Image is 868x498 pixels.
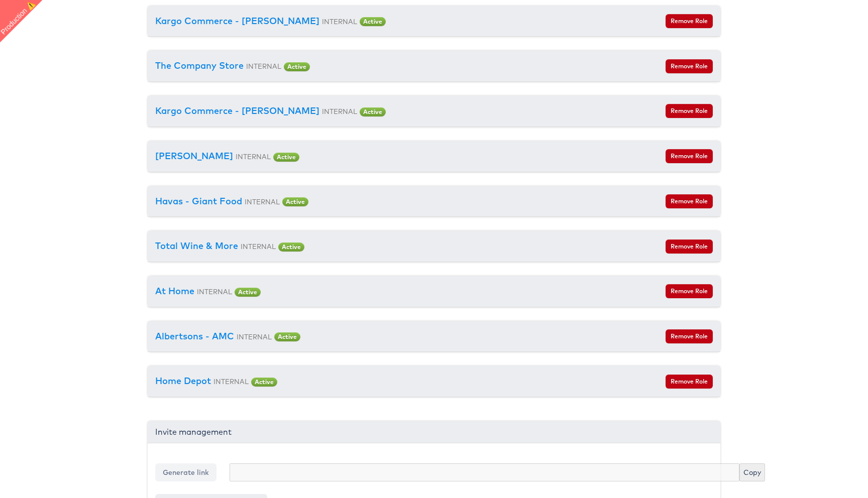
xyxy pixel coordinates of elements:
span: Active [274,332,300,341]
small: INTERNAL [241,242,276,251]
a: Havas - Giant Food [155,195,242,207]
button: Generate link [155,463,216,481]
span: Active [273,153,299,162]
span: Active [278,242,304,252]
button: Remove Role [666,59,713,73]
small: INTERNAL [322,107,357,115]
button: Remove Role [666,14,713,28]
span: Active [360,107,386,116]
small: INTERNAL [213,377,249,386]
a: Kargo Commerce - [PERSON_NAME] [155,105,319,116]
a: [PERSON_NAME] [155,150,233,162]
span: Active [360,17,386,26]
span: Active [251,378,277,387]
span: Active [282,197,308,206]
button: Remove Role [666,284,713,298]
button: Remove Role [666,375,713,389]
small: INTERNAL [322,17,357,26]
button: Remove Role [666,329,713,343]
div: Invite management [148,421,720,443]
button: Remove Role [666,149,713,163]
small: INTERNAL [236,152,271,161]
a: At Home [155,285,194,297]
span: Active [235,288,261,297]
button: Copy [739,463,765,481]
small: INTERNAL [245,197,280,206]
a: Kargo Commerce - [PERSON_NAME] [155,15,319,27]
a: Total Wine & More [155,240,238,252]
button: Remove Role [666,194,713,208]
button: Remove Role [666,104,713,118]
a: Albertsons - AMC [155,330,234,342]
small: INTERNAL [197,287,232,296]
small: INTERNAL [237,332,272,341]
button: Remove Role [666,239,713,254]
a: The Company Store [155,60,244,71]
span: Active [284,62,310,71]
a: Home Depot [155,375,211,387]
small: INTERNAL [246,62,281,70]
